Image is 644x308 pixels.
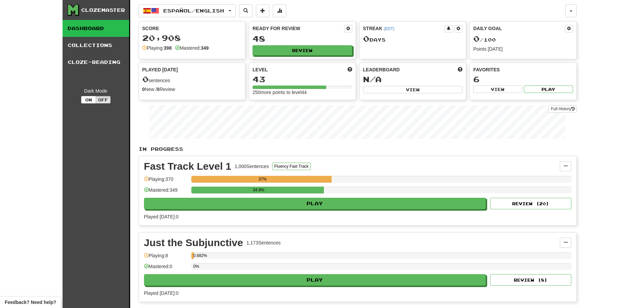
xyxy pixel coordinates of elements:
[363,86,463,93] button: View
[142,34,242,42] div: 20,908
[473,34,480,43] span: 0
[363,34,463,43] div: Day s
[144,161,232,171] div: Fast Track Level 1
[81,96,96,103] button: On
[363,34,369,43] span: 0
[193,187,324,193] div: 34.9%
[144,238,243,248] div: Just the Subjunctive
[363,74,382,84] span: N/A
[201,45,209,51] strong: 349
[549,105,576,113] a: Full History
[63,37,129,54] a: Collections
[63,20,129,37] a: Dashboard
[363,25,445,32] div: Streak
[473,66,573,73] div: Favorites
[253,25,344,32] div: Ready for Review
[246,239,281,246] div: 1,173 Sentences
[490,274,571,286] button: Review (8)
[473,75,573,84] div: 6
[164,45,171,51] strong: 398
[253,45,352,55] button: Review
[239,4,253,17] button: Search sentences
[144,187,188,198] div: Mastered: 349
[144,198,486,209] button: Play
[142,74,149,84] span: 0
[256,4,269,17] button: Add sentence to collection
[142,66,178,73] span: Played [DATE]
[144,214,178,219] span: Played [DATE]: 0
[458,66,462,73] span: This week in points, UTC
[96,96,111,103] button: Off
[524,86,573,93] button: Play
[81,7,125,14] div: Clozemaster
[144,252,188,263] div: Playing: 8
[253,66,268,73] span: Level
[175,45,209,51] div: Mastered:
[253,75,352,84] div: 43
[490,198,571,209] button: Review (20)
[142,87,145,92] strong: 0
[193,176,332,183] div: 37%
[163,8,224,14] span: Español / English
[5,299,56,306] span: Open feedback widget
[363,66,400,73] span: Leaderboard
[473,46,573,52] div: Points [DATE]
[144,176,188,187] div: Playing: 370
[348,66,352,73] span: Score more points to level up
[68,88,124,94] div: Dark Mode
[144,263,188,274] div: Mastered: 0
[473,25,565,32] div: Daily Goal
[139,4,236,17] button: Español/English
[144,274,486,286] button: Play
[253,89,352,96] div: 250 more points to level 44
[235,163,269,170] div: 1,000 Sentences
[142,75,242,84] div: sentences
[473,37,496,43] span: / 100
[63,54,129,71] a: Cloze-Reading
[272,163,310,170] button: Fluency Fast Track
[142,45,172,51] div: Playing:
[473,86,522,93] button: View
[253,34,352,43] div: 48
[157,87,160,92] strong: 0
[142,86,242,93] div: New / Review
[384,26,395,31] a: (EDT)
[139,146,577,152] p: In Progress
[273,4,286,17] button: More stats
[144,290,178,296] span: Played [DATE]: 0
[142,25,242,32] div: Score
